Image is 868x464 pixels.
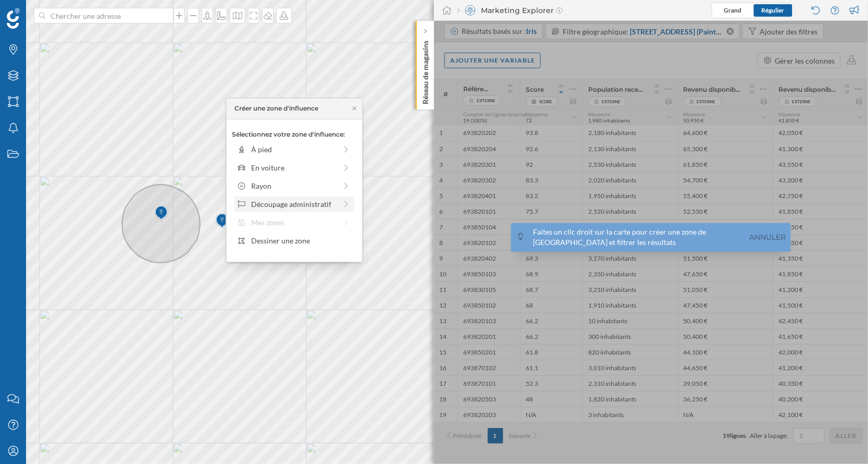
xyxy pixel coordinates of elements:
div: Rayon [252,180,337,191]
div: Créer une zone d'influence [234,104,318,113]
img: Marker [216,211,229,231]
img: explorer.svg [465,5,476,16]
div: Faites un clic droit sur la carte pour créer une zone de [GEOGRAPHIC_DATA] et filtrer les résultats [533,227,741,248]
span: Régulier [762,6,785,14]
div: À pied [252,144,337,155]
a: Annuler [747,231,788,243]
div: Dessiner une zone [252,235,351,246]
span: Support [22,7,59,17]
img: Logo Geoblink [7,8,20,29]
div: En voiture [252,162,337,173]
img: Marker [155,203,168,224]
span: Grand [724,6,742,14]
div: Marketing Explorer [457,5,563,16]
p: Réseau de magasins [420,36,431,104]
div: Découpage administratif [252,199,337,210]
p: Sélectionnez votre zone d'influence: [232,130,357,139]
